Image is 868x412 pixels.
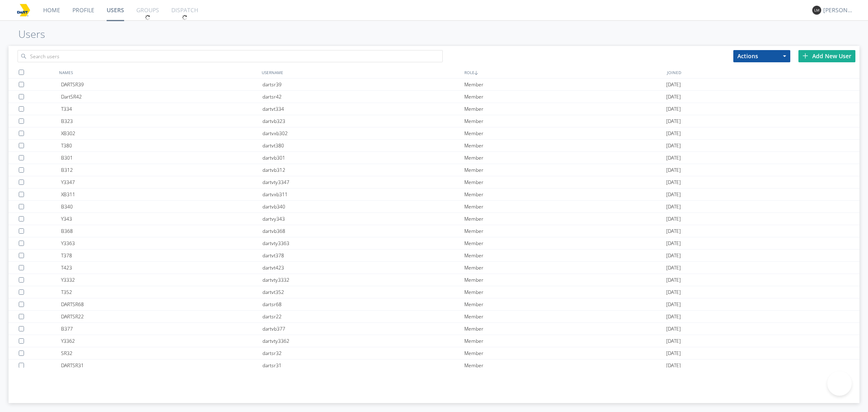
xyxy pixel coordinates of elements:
div: Member [464,140,666,151]
div: dartsr68 [262,298,464,310]
div: XB302 [61,127,263,139]
div: DARTSR68 [61,298,263,310]
img: 373638.png [812,6,821,15]
span: [DATE] [666,225,681,237]
div: dartvxb302 [262,127,464,139]
div: dartvty3362 [262,335,464,347]
div: Add New User [798,50,855,62]
div: Member [464,201,666,213]
div: Member [464,262,666,274]
div: dartvb340 [262,201,464,213]
div: Member [464,335,666,347]
span: [DATE] [666,335,681,347]
div: SR32 [61,347,263,359]
div: dartvt334 [262,103,464,115]
div: dartvy343 [262,213,464,225]
div: Member [464,79,666,90]
span: [DATE] [666,347,681,359]
div: JOINED [665,66,868,78]
span: [DATE] [666,140,681,152]
a: T352dartvt352Member[DATE] [9,286,859,298]
div: Member [464,274,666,286]
div: Member [464,176,666,188]
span: [DATE] [666,237,681,250]
div: B368 [61,225,263,237]
img: spin.svg [182,15,188,20]
a: Y3362dartvty3362Member[DATE] [9,335,859,347]
span: [DATE] [666,91,681,103]
div: dartvb301 [262,152,464,164]
div: XB311 [61,188,263,200]
a: B340dartvb340Member[DATE] [9,201,859,213]
div: Y3347 [61,176,263,188]
div: Member [464,213,666,225]
img: plus.svg [802,53,808,59]
span: [DATE] [666,103,681,115]
a: SR32dartsr32Member[DATE] [9,347,859,359]
a: DARTSR39dartsr39Member[DATE] [9,79,859,91]
span: [DATE] [666,213,681,225]
div: Member [464,298,666,310]
span: [DATE] [666,286,681,298]
span: [DATE] [666,79,681,91]
a: B301dartvb301Member[DATE] [9,152,859,164]
div: Y3363 [61,237,263,249]
a: Y3363dartvty3363Member[DATE] [9,237,859,250]
div: dartvty3363 [262,237,464,249]
div: DARTSR22 [61,311,263,322]
div: DARTSR39 [61,79,263,90]
span: [DATE] [666,115,681,127]
div: Member [464,127,666,139]
div: Member [464,91,666,103]
div: B312 [61,164,263,176]
span: [DATE] [666,359,681,372]
span: [DATE] [666,188,681,201]
div: dartsr31 [262,359,464,371]
span: [DATE] [666,127,681,140]
img: 78cd887fa48448738319bff880e8b00c [16,3,31,18]
a: T380dartvt380Member[DATE] [9,140,859,152]
span: [DATE] [666,164,681,176]
div: Member [464,359,666,371]
span: [DATE] [666,323,681,335]
div: Y3362 [61,335,263,347]
input: Search users [17,50,443,62]
div: NAMES [57,66,260,78]
a: B323dartvb323Member[DATE] [9,115,859,127]
div: T378 [61,250,263,261]
div: dartvxb311 [262,188,464,200]
span: [DATE] [666,298,681,311]
div: ROLE [462,66,665,78]
a: Y3347dartvty3347Member[DATE] [9,176,859,188]
div: DartSR42 [61,91,263,103]
div: B340 [61,201,263,213]
div: B323 [61,115,263,127]
div: Member [464,311,666,322]
iframe: Toggle Customer Support [827,371,852,396]
div: dartvt423 [262,262,464,274]
div: T380 [61,140,263,151]
a: B368dartvb368Member[DATE] [9,225,859,237]
div: Member [464,323,666,335]
span: [DATE] [666,250,681,262]
span: [DATE] [666,274,681,286]
a: T334dartvt334Member[DATE] [9,103,859,115]
span: [DATE] [666,311,681,323]
div: dartvb368 [262,225,464,237]
a: XB302dartvxb302Member[DATE] [9,127,859,140]
div: Member [464,237,666,249]
div: Y343 [61,213,263,225]
a: XB311dartvxb311Member[DATE] [9,188,859,201]
div: Member [464,225,666,237]
div: [PERSON_NAME] [823,6,854,14]
div: dartvb323 [262,115,464,127]
div: dartsr42 [262,91,464,103]
a: T378dartvt378Member[DATE] [9,250,859,262]
div: dartvty3347 [262,176,464,188]
div: T334 [61,103,263,115]
div: Member [464,115,666,127]
div: Member [464,286,666,298]
div: Member [464,103,666,115]
div: dartvt378 [262,250,464,261]
a: DARTSR22dartsr22Member[DATE] [9,311,859,323]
